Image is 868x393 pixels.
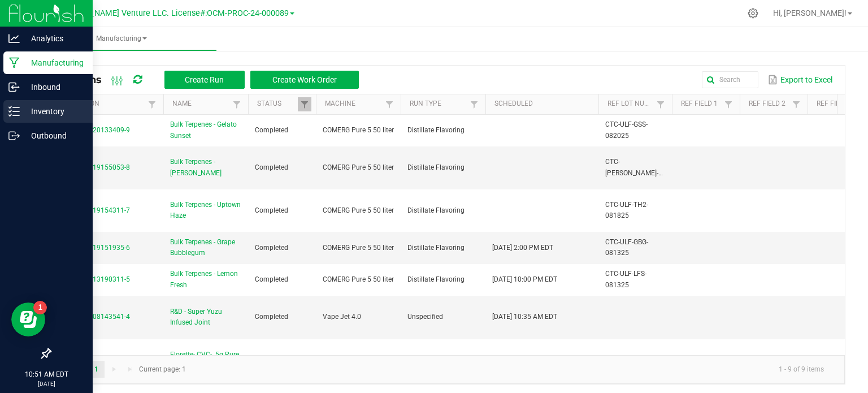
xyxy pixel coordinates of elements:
span: MP-20250820133409-9 [57,126,130,134]
span: CTC-ULF-GSS-082025 [605,120,648,139]
inline-svg: Inventory [8,106,20,117]
span: Vape Jet 4.0 [323,313,361,321]
span: Create Work Order [272,75,337,84]
a: Filter [230,97,244,111]
span: COMERG Pure 5 50 liter [323,275,394,283]
span: CTC-ULF-LFS-081325 [605,270,646,288]
span: [DATE] 10:35 AM EDT [492,313,557,321]
span: CTC-ULF-TH2-081825 [605,201,648,219]
span: Create Run [185,75,224,84]
a: NameSortable [172,100,229,109]
inline-svg: Inbound [8,81,20,93]
span: MP-20250813190311-5 [57,275,130,283]
span: Manufacturing [27,34,216,44]
inline-svg: Manufacturing [8,57,20,68]
span: Completed [255,313,288,321]
span: MP-20250819155053-8 [57,163,130,171]
a: ExtractionSortable [59,100,145,109]
span: Distillate Flavoring [407,163,465,171]
a: Filter [298,97,311,111]
a: StatusSortable [257,100,297,109]
span: Distillate Flavoring [407,244,465,252]
span: Bulk Terpenes - Uptown Haze [170,200,241,221]
span: Distillate Flavoring [407,275,465,283]
span: MP-20250819154311-7 [57,206,130,214]
span: Florette- CVC- .5g Pure Flower Resin Vape- Strawberry Lemonade [170,349,241,382]
p: Inventory [20,105,88,118]
a: MachineSortable [325,100,382,109]
kendo-pager: Current page: 1 [50,355,845,384]
a: Ref Field 2Sortable [749,100,789,109]
a: Filter [145,97,159,111]
p: 10:51 AM EDT [5,369,88,379]
span: Bulk Terpenes - Lemon Fresh [170,269,241,290]
span: Distillate Flavoring [407,206,465,214]
p: Outbound [20,129,88,142]
span: Distillate Flavoring [407,126,465,134]
inline-svg: Outbound [8,130,20,141]
span: COMERG Pure 5 50 liter [323,126,394,134]
a: ScheduledSortable [494,100,594,109]
div: Manage settings [746,8,760,19]
a: Run TypeSortable [410,100,467,109]
span: COMERG Pure 5 50 liter [323,163,394,171]
span: R&D - Super Yuzu Infused Joint [170,306,241,328]
span: MP-20250808143541-4 [57,313,130,321]
a: Ref Field 3Sortable [817,100,857,109]
span: Completed [255,126,288,134]
span: Hi, [PERSON_NAME]! [773,8,847,18]
span: Green [PERSON_NAME] Venture LLC. License#:OCM-PROC-24-000089 [33,8,289,18]
span: Bulk Terpenes - Grape Bubblegum [170,237,241,258]
span: Completed [255,244,288,252]
p: Inbound [20,80,88,94]
button: Export to Excel [765,70,835,89]
span: COMERG Pure 5 50 liter [323,206,394,214]
span: Completed [255,275,288,283]
span: CTC-ULF-GBG-081325 [605,238,648,257]
iframe: Resource center [11,303,45,336]
button: Create Work Order [250,71,359,89]
a: Filter [383,97,396,111]
kendo-pager-info: 1 - 9 of 9 items [193,360,833,379]
a: Manufacturing [27,27,216,51]
span: Completed [255,163,288,171]
span: Unspecified [407,313,443,321]
span: [DATE] 10:00 PM EDT [492,275,557,283]
a: Filter [722,97,735,111]
a: Filter [467,97,481,111]
inline-svg: Analytics [8,33,20,44]
span: COMERG Pure 5 50 liter [323,244,394,252]
a: Ref Field 1Sortable [681,100,721,109]
p: [DATE] [5,379,88,388]
span: Bulk Terpenes - Gelato Sunset [170,119,241,141]
a: Filter [789,97,803,111]
span: Completed [255,206,288,214]
span: MP-20250819151935-6 [57,244,130,252]
button: Create Run [164,71,245,89]
span: [DATE] 2:00 PM EDT [492,244,553,252]
iframe: Resource center unread badge [33,301,47,314]
a: Filter [654,97,667,111]
p: Manufacturing [20,56,88,70]
a: Ref Lot NumberSortable [607,100,653,109]
span: Bulk Terpenes - [PERSON_NAME] [170,157,241,178]
div: All Runs [59,70,367,89]
a: Page 1 [88,361,105,378]
p: Analytics [20,32,88,45]
input: Search [702,71,758,88]
span: CTC-[PERSON_NAME]-081825 [605,158,682,176]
